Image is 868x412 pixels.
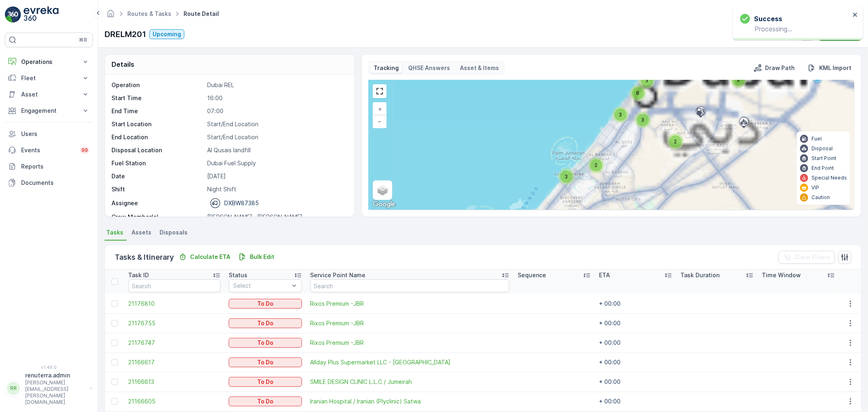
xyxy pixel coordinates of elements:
[235,252,278,262] button: Bulk Edit
[310,339,509,347] a: Rixos Premium -JBR
[257,358,273,366] p: To Do
[819,64,851,72] p: KML Import
[795,253,830,261] p: Clear Filters
[175,252,234,262] button: Calculate ETA
[588,157,604,173] div: 2
[21,179,90,187] p: Documents
[750,63,798,73] button: Draw Path
[131,228,151,237] span: Assets
[153,30,181,38] p: Upcoming
[639,72,655,89] div: 3
[128,271,149,279] p: Task ID
[207,133,346,141] p: Start/End Location
[229,377,302,387] button: To Do
[128,378,221,386] a: 21166613
[460,64,499,72] p: Asset & Items
[112,146,204,154] p: Disposal Location
[5,70,93,86] button: Fleet
[257,319,273,327] p: To Do
[105,28,146,40] p: DRELM201
[409,64,450,72] p: QHSE Answers
[778,251,835,264] button: Clear Filters
[229,299,302,309] button: To Do
[5,142,93,158] a: Events99
[641,117,645,123] span: 3
[5,103,93,119] button: Engagement
[674,138,677,145] span: 2
[811,165,834,171] p: End Point
[128,358,221,366] a: 21166617
[112,213,204,221] p: Crew Member(s)
[595,372,676,392] td: + 00:00
[811,184,819,191] p: VIP
[754,14,782,24] h3: Success
[112,94,204,102] p: Start Time
[112,379,118,385] div: Toggle Row Selected
[612,107,629,123] div: 3
[257,397,273,405] p: To Do
[374,64,399,72] p: Tracking
[645,77,649,83] span: 3
[112,120,204,128] p: Start Location
[667,134,684,150] div: 2
[599,271,610,279] p: ETA
[207,213,346,221] p: [PERSON_NAME] , [PERSON_NAME]
[369,80,854,210] div: 0
[112,185,204,193] p: Shift
[128,339,221,347] a: 21176747
[374,85,386,97] a: View Fullscreen
[106,228,123,237] span: Tasks
[5,7,21,23] img: logo
[128,397,221,405] span: 21166605
[115,252,174,263] p: Tasks & Itinerary
[811,136,822,142] p: Fuel
[112,320,118,327] div: Toggle Row Selected
[190,253,230,261] p: Calculate ETA
[595,353,676,372] td: + 00:00
[811,145,833,152] p: Disposal
[257,339,273,347] p: To Do
[374,181,391,199] a: Layers
[762,271,801,279] p: Time Window
[127,10,171,17] a: Routes & Tasks
[630,85,646,101] div: 8
[233,282,289,290] p: Select
[112,133,204,141] p: End Location
[21,162,90,171] p: Reports
[229,357,302,367] button: To Do
[5,158,93,175] a: Reports
[21,58,77,66] p: Operations
[853,11,858,19] button: close
[7,382,20,395] div: RR
[81,147,88,153] p: 99
[595,392,676,411] td: + 00:00
[207,146,346,154] p: Al Qusais landfill
[310,279,509,292] input: Search
[636,90,640,96] span: 8
[229,397,302,406] button: To Do
[106,12,115,19] a: Homepage
[182,10,221,18] span: Route Detail
[112,159,204,167] p: Fuel Station
[21,74,77,82] p: Fleet
[21,107,77,115] p: Engagement
[112,300,118,307] div: Toggle Row Selected
[112,172,204,180] p: Date
[112,359,118,366] div: Toggle Row Selected
[160,228,188,237] span: Disposals
[310,300,509,308] a: Rixos Premium -JBR
[24,7,59,23] img: logo_light-DOdMpM7g.png
[595,313,676,333] td: + 00:00
[207,120,346,128] p: Start/End Location
[5,371,93,405] button: RRrenuterra.admin[PERSON_NAME][EMAIL_ADDRESS][PERSON_NAME][DOMAIN_NAME]
[565,173,568,180] span: 3
[765,64,795,72] p: Draw Path
[371,199,398,210] a: Open this area in Google Maps (opens a new window)
[112,398,118,405] div: Toggle Row Selected
[635,112,651,128] div: 3
[374,115,386,127] a: Zoom Out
